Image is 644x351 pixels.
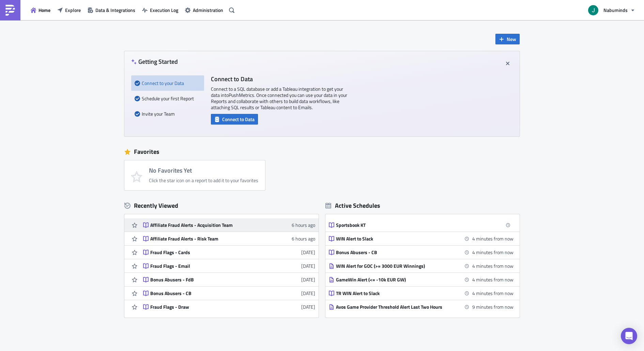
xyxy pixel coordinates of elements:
time: 2025-09-01 22:00 [472,262,513,269]
button: Connect to Data [211,114,258,125]
span: Execution Log [150,6,178,14]
p: Connect to a SQL database or add a Tableau integration to get your data into PushMetrics . Once c... [211,86,347,111]
a: Affiliate Fraud Alerts - Risk Team6 hours ago [143,232,315,245]
div: Fraud Flags - Draw [150,304,270,310]
a: TR WIN Alert to Slack4 minutes from now [329,287,513,300]
button: Execution Log [139,5,182,15]
div: Bonus Abusers - CB [336,249,455,255]
time: 2025-08-06T12:54:42Z [301,276,315,283]
div: Schedule your first Report [135,91,201,106]
time: 2025-08-06T12:52:27Z [301,290,315,297]
img: PushMetrics [5,5,16,16]
span: Nabuminds [603,6,628,14]
a: Bonus Abusers - CB[DATE] [143,287,315,300]
button: Explore [54,5,84,15]
time: 2025-09-01T12:41:48Z [292,221,315,229]
div: Fraud Flags - Cards [150,249,270,255]
h4: Getting Started [131,58,178,65]
a: WIN Alert to Slack4 minutes from now [329,232,513,245]
div: Invite your Team [135,106,201,121]
a: Connect to Data [211,115,258,122]
h4: Connect to Data [211,75,347,83]
a: Fraud Flags - Cards[DATE] [143,246,315,259]
div: WIN Alert for GOC (>= 3000 EUR Winnings) [336,263,455,269]
a: Avos Game Provider Threshold Alert Last Two Hours9 minutes from now [329,300,513,313]
div: Bonus Abusers - CB [150,290,270,296]
div: Avos Game Provider Threshold Alert Last Two Hours [336,304,455,310]
time: 2025-09-01 22:00 [472,249,513,256]
a: Fraud Flags - Email[DATE] [143,259,315,273]
div: Active Schedules [325,202,380,209]
a: Bonus Abusers - CB4 minutes from now [329,246,513,259]
span: Data & Integrations [95,6,135,14]
button: Administration [182,5,227,15]
div: Connect to your Data [135,75,201,91]
div: Sportsbook KT [336,222,455,228]
div: Affiliate Fraud Alerts - Acquisition Team [150,222,270,228]
div: Recently Viewed [124,201,319,211]
time: 2025-09-01 22:05 [472,303,513,310]
div: Affiliate Fraud Alerts - Risk Team [150,236,270,242]
div: TR WIN Alert to Slack [336,290,455,296]
span: New [507,35,516,43]
h4: No Favorites Yet [149,167,258,174]
span: Home [39,6,50,14]
div: Fraud Flags - Email [150,263,270,269]
span: Administration [193,6,223,14]
a: Bonus Abusers - FdB[DATE] [143,273,315,286]
div: GameWin Alert (<= -10k EUR GW) [336,277,455,283]
div: WIN Alert to Slack [336,236,455,242]
button: Data & Integrations [84,5,139,15]
time: 2025-09-01 22:00 [472,235,513,242]
div: Bonus Abusers - FdB [150,277,270,283]
img: Avatar [587,4,599,16]
time: 2025-09-01T12:40:44Z [292,235,315,242]
a: Affiliate Fraud Alerts - Acquisition Team6 hours ago [143,218,315,232]
div: Click the star icon on a report to add it to your favorites [149,177,258,184]
time: 2025-08-06T13:06:42Z [301,262,315,269]
span: Connect to Data [222,116,255,123]
time: 2025-09-01 22:00 [472,276,513,283]
button: New [495,34,520,44]
button: Home [27,5,54,15]
span: Explore [65,6,81,14]
a: WIN Alert for GOC (>= 3000 EUR Winnings)4 minutes from now [329,259,513,273]
div: Open Intercom Messenger [621,328,637,344]
time: 2025-08-15T12:27:43Z [301,249,315,256]
a: Sportsbook KT [329,218,513,232]
div: Favorites [124,147,520,157]
time: 2025-08-06T12:52:23Z [301,303,315,310]
a: Fraud Flags - Draw[DATE] [143,300,315,313]
button: Nabuminds [584,3,639,18]
a: GameWin Alert (<= -10k EUR GW)4 minutes from now [329,273,513,286]
time: 2025-09-01 22:00 [472,290,513,297]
